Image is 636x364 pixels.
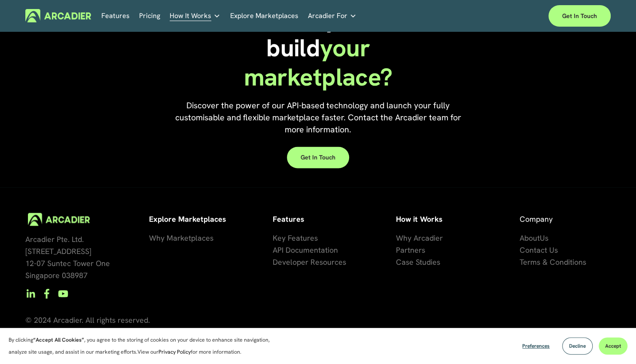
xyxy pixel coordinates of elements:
span: Ca [396,257,406,266]
span: Arcadier Pte. Ltd. [STREET_ADDRESS] 12-07 Suntec Tower One Singapore 038987 [25,234,110,280]
a: LinkedIn [25,288,36,299]
span: Why Marketplaces [149,232,213,242]
strong: How it Works [396,214,442,223]
span: artners [400,245,425,254]
iframe: Chat Widget [593,323,636,364]
img: Arcadier [25,9,91,22]
a: Why Arcadier [396,232,443,244]
a: Get in touch [287,147,349,168]
span: Decline [569,343,586,349]
button: Decline [562,337,593,355]
span: Why Arcadier [396,232,443,242]
a: Developer Resources [272,256,346,268]
a: Explore Marketplaces [230,9,298,22]
span: About [520,232,540,242]
span: Arcadier For [308,10,347,22]
span: Key Features [272,232,317,242]
a: folder dropdown [308,9,356,22]
span: Preferences [522,343,550,349]
span: How It Works [170,10,211,22]
p: By clicking , you agree to the storing of cookies on your device to enhance site navigation, anal... [9,334,288,358]
span: Us [540,232,548,242]
a: YouTube [58,288,68,299]
a: Pricing [139,9,160,22]
a: se Studies [406,256,440,268]
a: Facebook [42,288,52,299]
a: Why Marketplaces [149,232,213,244]
span: Terms & Conditions [520,257,586,266]
strong: Explore Marketplaces [149,214,226,223]
a: API Documentation [272,244,338,256]
span: Ready to build [266,3,372,64]
span: Contact Us [520,245,558,254]
button: Preferences [516,337,556,355]
span: se Studies [406,257,440,266]
span: Company [520,214,553,223]
h1: your marketplace? [220,5,415,91]
a: Privacy Policy [158,349,191,355]
a: Features [101,9,130,22]
span: Discover the power of our API-based technology and launch your fully customisable and flexible ma... [175,100,463,135]
a: Ca [396,256,406,268]
span: © 2024 Arcadier. All rights reserved. [25,315,150,324]
a: Get in touch [548,5,611,27]
strong: “Accept All Cookies” [33,336,84,343]
a: Terms & Conditions [520,256,586,268]
a: folder dropdown [170,9,220,22]
a: About [520,232,540,244]
a: Contact Us [520,244,558,256]
span: P [396,245,400,254]
strong: Features [272,214,304,223]
a: artners [400,244,425,256]
span: Developer Resources [272,257,346,266]
span: API Documentation [272,245,338,254]
a: P [396,244,400,256]
a: Key Features [272,232,317,244]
